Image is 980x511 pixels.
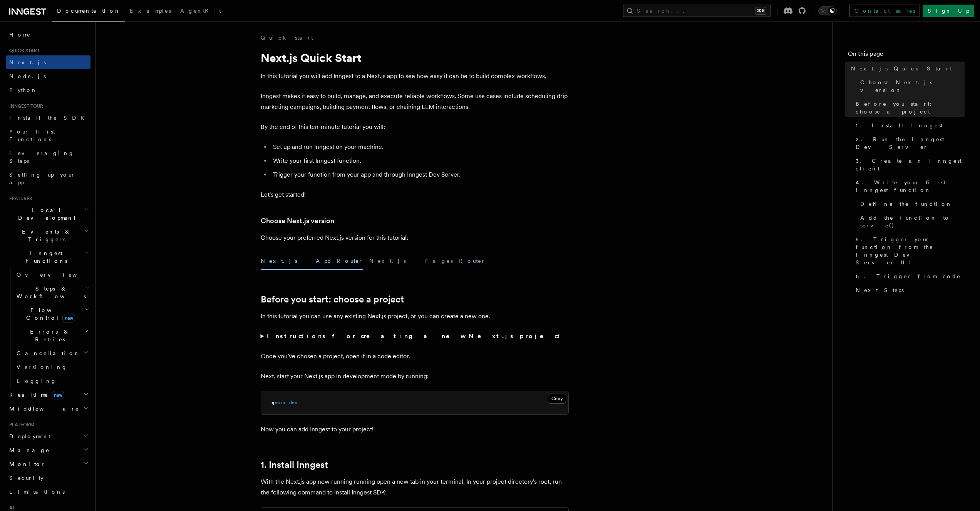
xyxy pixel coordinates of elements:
p: Now you can add Inngest to your project! [261,424,569,435]
span: Your first Functions [9,129,55,142]
a: Before you start: choose a project [853,97,965,119]
span: Features [6,195,32,202]
span: Examples [130,8,171,14]
p: Inngest makes it easy to build, manage, and execute reliable workflows. Some use cases include sc... [261,91,569,112]
button: Copy [548,394,566,404]
a: Security [6,471,90,485]
span: Events & Triggers [6,228,84,243]
span: Leveraging Steps [9,150,74,164]
span: Install the SDK [9,115,89,121]
a: Your first Functions [6,125,90,146]
button: Deployment [6,429,90,443]
a: 5. Trigger your function from the Inngest Dev Server UI [853,232,965,269]
span: Limitations [9,489,65,495]
span: 5. Trigger your function from the Inngest Dev Server UI [856,235,965,266]
span: Flow Control [13,306,85,322]
p: In this tutorial you will add Inngest to a Next.js app to see how easy it can be to build complex... [261,71,569,82]
p: Once you've chosen a project, open it in a code editor. [261,351,569,362]
a: Next.js Quick Start [848,62,965,75]
a: Choose Next.js version [261,215,334,226]
span: Documentation [57,8,121,14]
span: 6. Trigger from code [856,272,961,280]
span: Node.js [9,73,46,79]
li: Trigger your function from your app and through Inngest Dev Server. [271,169,569,180]
span: dev [289,400,297,405]
span: Python [9,87,37,93]
span: Deployment [6,433,51,440]
span: Add the function to serve() [860,214,965,229]
a: Home [6,28,90,42]
button: Next.js - App Router [261,252,363,270]
button: Next.js - Pages Router [369,252,486,270]
p: By the end of this ten-minute tutorial you will: [261,122,569,132]
a: Define the function [857,197,965,211]
h4: On this page [848,49,965,62]
a: Node.js [6,69,90,83]
a: Next Steps [853,283,965,297]
h1: Next.js Quick Start [261,51,569,65]
a: AgentKit [176,2,226,21]
a: Overview [13,268,90,282]
span: Logging [17,378,57,384]
button: Events & Triggers [6,225,90,246]
span: Middleware [6,405,79,412]
kbd: ⌘K [756,7,766,15]
span: 4. Write your first Inngest function [856,179,965,194]
span: npm [270,400,278,405]
a: 6. Trigger from code [853,269,965,283]
p: Let's get started! [261,189,569,200]
button: Search...⌘K [623,5,771,17]
span: Cancellation [13,349,80,357]
a: Setting up your app [6,168,90,189]
span: Versioning [17,364,67,370]
a: Examples [125,2,176,21]
button: Monitor [6,457,90,471]
a: Before you start: choose a project [261,294,404,305]
span: Overview [17,272,96,278]
div: Inngest Functions [6,268,90,388]
span: Home [9,31,31,38]
span: 1. Install Inngest [856,122,943,129]
button: Inngest Functions [6,246,90,268]
span: Next.js [9,59,46,65]
span: Inngest Functions [6,249,83,265]
button: Flow Controlnew [13,303,90,325]
summary: Instructions for creating a new Next.js project [261,331,569,342]
strong: Instructions for creating a new Next.js project [267,332,563,340]
span: 3. Create an Inngest client [856,157,965,172]
span: AgentKit [180,8,221,14]
span: Monitor [6,460,45,468]
span: Security [9,475,44,481]
button: Local Development [6,203,90,225]
span: Local Development [6,206,84,222]
a: Install the SDK [6,111,90,125]
a: Add the function to serve() [857,211,965,232]
span: Platform [6,422,35,428]
button: Middleware [6,402,90,416]
button: Cancellation [13,346,90,360]
a: 4. Write your first Inngest function [853,175,965,197]
button: Steps & Workflows [13,282,90,303]
span: Inngest tour [6,103,43,109]
span: Before you start: choose a project [856,100,965,115]
p: Next, start your Next.js app in development mode by running: [261,371,569,382]
li: Write your first Inngest function. [271,155,569,166]
button: Realtimenew [6,388,90,402]
span: Manage [6,446,50,454]
a: Versioning [13,360,90,374]
span: Setting up your app [9,172,75,185]
span: Errors & Retries [13,328,84,343]
span: AI [6,505,14,511]
span: Quick start [6,48,40,54]
span: Choose Next.js version [860,78,965,94]
span: 2. Run the Inngest Dev Server [856,135,965,151]
a: Limitations [6,485,90,499]
span: Next.js Quick Start [851,65,952,72]
span: Realtime [6,391,64,399]
a: Leveraging Steps [6,146,90,168]
a: Contact sales [849,5,920,17]
a: 1. Install Inngest [853,119,965,132]
span: Steps & Workflows [13,285,86,300]
span: new [62,314,75,322]
button: Errors & Retries [13,325,90,346]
